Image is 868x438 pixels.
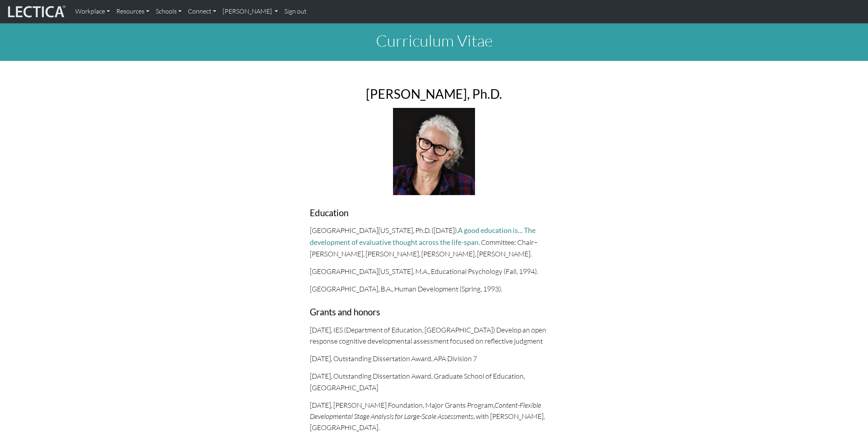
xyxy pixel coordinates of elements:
[310,353,558,364] p: [DATE], Outstanding Dissertation Award, APA Division 7
[310,225,558,259] p: [GEOGRAPHIC_DATA][US_STATE], Ph.D. ([DATE]). . Committee: Chair–[PERSON_NAME], [PERSON_NAME], [PE...
[310,370,558,393] p: [DATE], Outstanding Dissertation Award, Graduate School of Education, [GEOGRAPHIC_DATA]
[219,3,281,20] a: [PERSON_NAME]
[310,324,558,346] p: [DATE], IES (Department of Education, [GEOGRAPHIC_DATA]) Develop an open response cognitive devel...
[281,3,310,20] a: Sign out
[310,307,558,318] h4: Grants and honors
[6,4,66,19] img: lecticalive
[310,401,541,420] i: Content-Flexible Developmental Stage Analysis for Large-Scale Assessments
[152,3,185,20] a: Schools
[310,86,558,102] h2: [PERSON_NAME], Ph.D.
[72,3,113,20] a: Workplace
[310,226,536,246] a: A good education is... The development of evaluative thought across the life-span
[310,399,558,433] p: [DATE], [PERSON_NAME] Foundation, Major Grants Program, , with [PERSON_NAME], [GEOGRAPHIC_DATA].
[176,31,692,50] h1: Curriculum Vitae
[113,3,152,20] a: Resources
[310,266,558,277] p: [GEOGRAPHIC_DATA][US_STATE], M.A., Educational Psychology (Fall, 1994).
[310,283,558,294] p: [GEOGRAPHIC_DATA], B.A., Human Development (Spring, 1993).
[310,208,558,219] h4: Education
[185,3,219,20] a: Connect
